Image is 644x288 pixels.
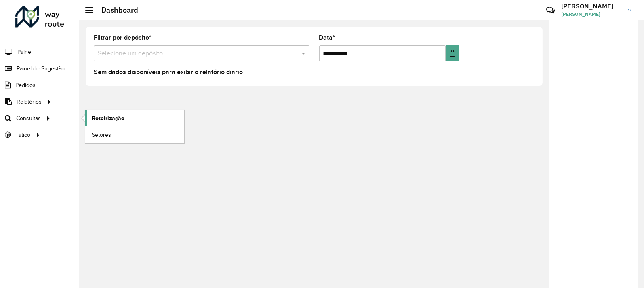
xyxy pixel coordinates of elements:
a: Roteirização [85,110,184,126]
span: Relatórios [17,97,42,106]
a: Setores [85,127,184,143]
span: Pedidos [15,81,36,89]
label: Filtrar por depósito [94,33,152,42]
h3: [PERSON_NAME] [561,2,622,10]
span: Roteirização [92,114,124,123]
button: Choose Date [446,45,459,61]
span: [PERSON_NAME] [561,11,622,18]
a: Contato Rápido [542,2,559,19]
span: Tático [15,131,30,139]
span: Painel [17,48,32,56]
label: Sem dados disponíveis para exibir o relatório diário [94,67,243,77]
span: Consultas [16,114,41,123]
h2: Dashboard [93,6,138,15]
span: Setores [92,131,111,139]
label: Data [319,33,335,42]
span: Painel de Sugestão [17,64,65,73]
